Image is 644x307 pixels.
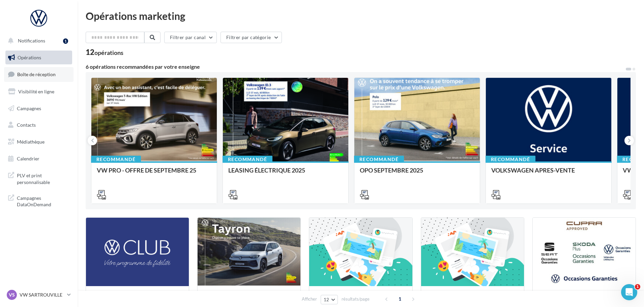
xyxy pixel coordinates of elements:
span: 1 [635,284,640,289]
span: Visibilité en ligne [18,89,54,94]
p: VW SARTROUVILLE [20,291,64,298]
span: 12 [324,297,329,302]
span: Contacts [17,122,36,128]
a: Contacts [4,118,74,132]
div: Recommandé [223,156,272,163]
span: résultats/page [342,296,370,302]
a: Opérations [4,51,74,65]
span: Afficher [302,296,317,302]
a: VS VW SARTROUVILLE [5,288,72,301]
div: Opérations marketing [86,11,636,21]
button: Notifications 1 [4,34,71,48]
a: Campagnes [4,101,74,116]
div: OPO SEPTEMBRE 2025 [360,167,474,180]
span: Boîte de réception [17,71,56,77]
div: 6 opérations recommandées par votre enseigne [86,64,625,69]
a: Campagnes DataOnDemand [4,191,74,211]
a: PLV et print personnalisable [4,168,74,188]
span: Calendrier [17,156,39,161]
a: Calendrier [4,152,74,166]
div: 12 [86,49,123,56]
div: Recommandé [354,156,404,163]
span: PLV et print personnalisable [17,171,69,185]
iframe: Intercom live chat [621,284,637,300]
a: Boîte de réception [4,67,74,82]
span: Notifications [18,38,45,43]
span: Campagnes [17,105,41,111]
div: 1 [63,38,68,44]
a: Visibilité en ligne [4,85,74,99]
div: Recommandé [91,156,141,163]
div: VOLKSWAGEN APRES-VENTE [491,167,606,180]
span: VS [9,291,15,298]
span: Campagnes DataOnDemand [17,193,69,208]
a: Médiathèque [4,135,74,149]
span: Opérations [18,55,41,60]
span: Médiathèque [17,139,45,145]
div: LEASING ÉLECTRIQUE 2025 [228,167,343,180]
div: VW PRO - OFFRE DE SEPTEMBRE 25 [97,167,211,180]
button: Filtrer par catégorie [221,32,282,43]
span: 1 [394,294,405,304]
button: 12 [321,295,338,304]
button: Filtrer par canal [164,32,217,43]
div: Recommandé [486,156,535,163]
div: opérations [94,50,123,56]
